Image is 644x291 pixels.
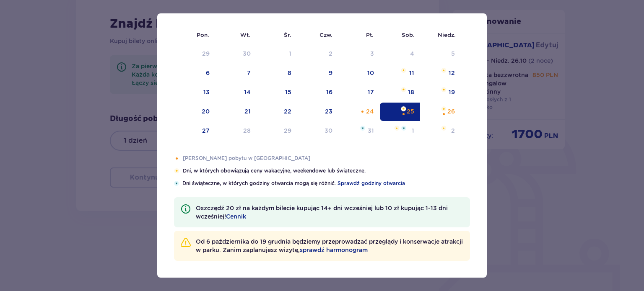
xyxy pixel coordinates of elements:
[297,64,339,82] td: 9
[174,83,216,102] td: 13
[289,49,291,58] div: 1
[174,156,179,161] div: Pomarańczowa kropka
[451,49,455,58] div: 5
[326,88,332,96] div: 16
[420,64,461,82] td: Pomarańczowa gwiazdka12
[420,103,461,121] td: Pomarańczowa gwiazdka26
[338,122,380,140] td: Data niedostępna. piątek, 31 października 2025
[449,88,455,96] div: 19
[360,126,365,131] img: Niebieska gwiazdka
[380,103,421,121] td: Data zaznaczona. sobota, 25 października 2025
[285,88,291,96] div: 15
[202,107,210,116] div: 20
[202,49,210,58] div: 29
[441,87,447,92] img: Pomarańczowa gwiazdka
[329,49,332,58] div: 2
[297,122,339,140] td: Data niedostępna. czwartek, 30 października 2025
[319,31,332,38] small: Czw.
[447,107,455,116] div: 26
[300,246,368,254] a: sprawdź harmonogram
[401,106,406,111] img: Pomarańczowa gwiazdka
[451,126,455,135] div: 2
[297,83,339,102] td: 16
[366,107,374,116] div: 24
[410,49,414,58] div: 4
[183,167,470,175] p: Dni, w których obowiązują ceny wakacyjne, weekendowe lub świąteczne.
[244,88,251,96] div: 14
[216,45,257,63] td: Data niedostępna. wtorek, 30 września 2025
[196,204,463,221] p: Oszczędź 20 zł na każdym bilecie kupując 14+ dni wcześniej lub 10 zł kupując 1-13 dni wcześniej!
[288,69,291,77] div: 8
[380,83,421,102] td: Pomarańczowa gwiazdka18
[174,103,216,121] td: 20
[412,126,414,135] div: 1
[380,45,421,63] td: Data niedostępna. sobota, 4 października 2025
[366,31,374,38] small: Pt.
[394,126,400,131] img: Pomarańczowa gwiazdka
[408,88,414,96] div: 18
[325,126,332,135] div: 30
[257,45,297,63] td: Data niedostępna. środa, 1 października 2025
[206,69,210,77] div: 6
[380,122,421,140] td: Data niedostępna. sobota, 1 listopada 2025
[370,49,374,58] div: 3
[401,126,406,131] img: Niebieska gwiazdka
[297,103,339,121] td: 23
[438,31,456,38] small: Niedz.
[244,107,251,116] div: 21
[284,126,291,135] div: 29
[402,31,415,38] small: Sob.
[196,237,463,254] p: Od 6 października do 19 grudnia będziemy przeprowadzać przeglądy i konserwacje atrakcji w parku. ...
[420,83,461,102] td: Pomarańczowa gwiazdka19
[216,122,257,140] td: Data niedostępna. wtorek, 28 października 2025
[202,126,210,135] div: 27
[329,69,332,77] div: 9
[360,109,365,114] div: Pomarańczowa kropka
[183,155,470,162] p: [PERSON_NAME] pobytu w [GEOGRAPHIC_DATA]
[257,83,297,102] td: 15
[174,45,216,63] td: Data niedostępna. poniedziałek, 29 września 2025
[338,83,380,102] td: 17
[216,103,257,121] td: 21
[257,64,297,82] td: 8
[203,88,210,96] div: 13
[243,49,251,58] div: 30
[441,68,447,73] img: Pomarańczowa gwiazdka
[441,106,447,111] img: Pomarańczowa gwiazdka
[174,181,179,186] img: Niebieska gwiazdka
[368,126,374,135] div: 31
[338,103,380,121] td: 24
[257,122,297,140] td: Data niedostępna. środa, 29 października 2025
[325,107,332,116] div: 23
[243,126,251,135] div: 28
[284,107,291,116] div: 22
[174,122,216,140] td: 27
[441,111,447,117] div: Pomarańczowa kropka
[401,68,406,73] img: Pomarańczowa gwiazdka
[216,64,257,82] td: 7
[284,31,291,38] small: Śr.
[409,69,414,77] div: 11
[420,45,461,63] td: Data niedostępna. niedziela, 5 października 2025
[174,64,216,82] td: 6
[401,87,406,92] img: Pomarańczowa gwiazdka
[226,212,246,221] a: Cennik
[257,103,297,121] td: 22
[420,122,461,140] td: Data niedostępna. niedziela, 2 listopada 2025
[338,180,405,187] a: Sprawdź godziny otwarcia
[380,64,421,82] td: Pomarańczowa gwiazdka11
[441,126,447,131] img: Pomarańczowa gwiazdka
[407,107,414,116] div: 25
[367,69,374,77] div: 10
[247,69,251,77] div: 7
[174,168,179,173] img: Pomarańczowa gwiazdka
[401,111,406,117] div: Pomarańczowa kropka
[449,69,455,77] div: 12
[197,31,209,38] small: Pon.
[338,45,380,63] td: Data niedostępna. piątek, 3 października 2025
[182,180,470,187] p: Dni świąteczne, w których godziny otwarcia mogą się różnić.
[216,83,257,102] td: 14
